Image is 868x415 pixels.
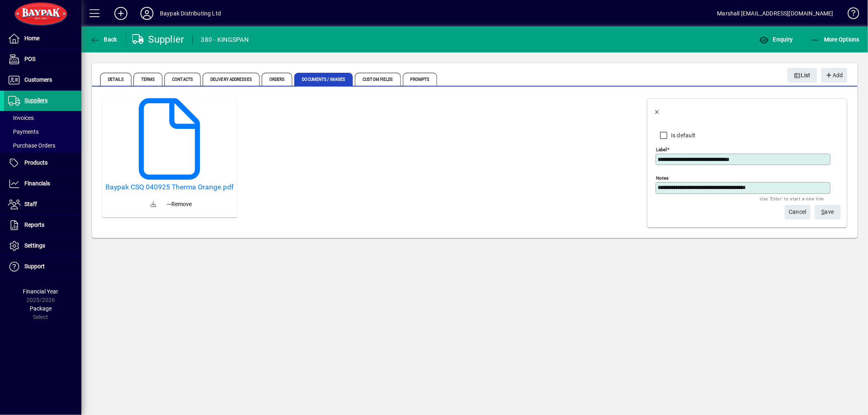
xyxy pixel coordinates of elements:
a: Purchase Orders [4,139,81,152]
div: Baypak Distributing Ltd [160,7,221,20]
span: Home [24,35,39,41]
span: Reports [24,222,44,228]
span: Terms [133,73,163,86]
span: Support [24,263,45,269]
button: Add [821,68,847,83]
span: Orders [262,73,293,86]
button: More Options [808,32,862,47]
div: Marshall [EMAIL_ADDRESS][DOMAIN_NAME] [717,7,833,20]
span: Add [825,69,843,82]
label: Is default [669,131,696,139]
button: Add [108,6,134,21]
a: Knowledge Base [842,2,858,28]
span: Suppliers [24,97,48,104]
span: Settings [24,242,45,249]
button: Save [815,205,841,219]
a: Home [4,28,81,49]
button: Back [647,100,667,120]
a: Download [144,195,164,214]
button: Enquiry [757,32,795,47]
span: ave [822,205,834,219]
span: Purchase Orders [8,142,55,149]
span: Financial Year [23,288,59,295]
span: Products [24,159,48,166]
a: Reports [4,215,81,235]
a: Financials [4,174,81,194]
span: Customers [24,76,52,83]
button: Back [88,32,119,47]
span: Details [100,73,131,86]
span: POS [24,56,35,62]
app-page-header-button: Back [81,32,126,47]
span: Delivery Addresses [203,73,260,86]
a: POS [4,49,81,70]
span: Custom Fields [355,73,400,86]
mat-hint: Use 'Enter' to start a new line [760,194,824,203]
mat-label: Label [656,147,667,152]
a: Products [4,153,81,173]
button: Cancel [785,205,811,219]
a: Settings [4,236,81,256]
a: Invoices [4,111,81,125]
span: Documents / Images [294,73,353,86]
a: Support [4,256,81,277]
span: Remove [167,200,192,209]
button: List [787,68,818,83]
a: Payments [4,125,81,139]
span: Cancel [789,205,807,219]
span: Payments [8,128,39,135]
span: More Options [810,36,860,43]
div: Supplier [132,33,184,46]
a: Baypak CSQ 040925 Therma Orange.pdf [105,183,234,191]
span: Invoices [8,115,34,121]
span: S [822,209,825,215]
span: Package [30,305,52,312]
a: Customers [4,70,81,90]
span: Staff [24,201,37,207]
span: Prompts [403,73,437,86]
span: Contacts [164,73,201,86]
span: Enquiry [759,36,793,43]
span: List [794,69,811,82]
mat-label: Notes [656,175,669,181]
span: Financials [24,180,50,187]
button: Remove [164,197,195,211]
div: 380 - KINGSPAN [201,33,249,46]
span: Back [90,36,117,43]
a: Staff [4,194,81,215]
button: Profile [134,6,160,21]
